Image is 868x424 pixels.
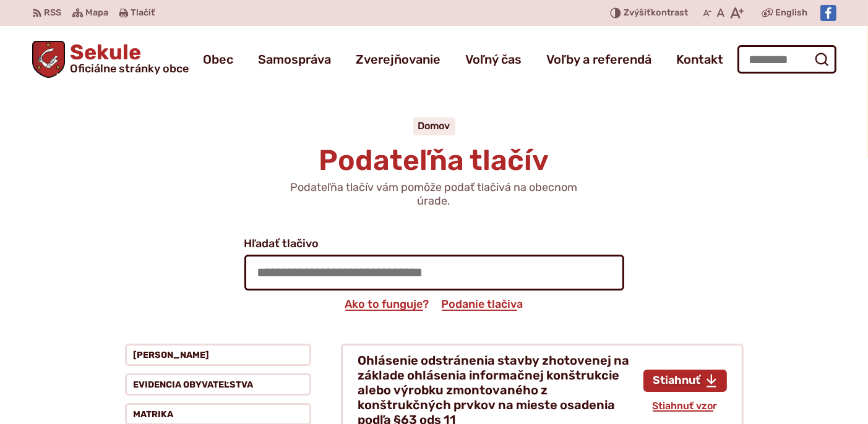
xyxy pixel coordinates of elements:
[65,42,189,74] span: Sekule
[32,41,66,78] img: Prejsť na domovskú stránku
[203,42,233,77] a: Obec
[344,297,431,311] a: Ako to funguje?
[651,400,719,412] a: Stiahnuť vzor
[418,120,450,132] a: Domov
[244,238,624,250] span: Hľadať tlačivo
[624,7,651,18] span: Zvýšiť
[131,8,155,19] span: Tlačiť
[653,400,718,412] span: Stiahnuť vzor
[125,373,311,396] button: Evidencia obyvateľstva
[465,42,522,77] a: Voľný čas
[440,297,525,311] a: Podanie tlačiva
[776,6,808,20] span: English
[125,344,311,366] button: [PERSON_NAME]
[676,42,723,77] a: Kontakt
[319,143,549,177] span: Podateľňa tlačív
[624,8,688,19] span: kontrast
[546,42,651,77] a: Voľby a referendá
[643,370,727,392] a: Stiahnuť
[356,42,440,77] a: Zverejňovanie
[45,6,62,20] span: RSS
[773,6,810,20] a: English
[653,374,701,388] span: Stiahnuť
[70,63,189,74] span: Oficiálne stránky obce
[820,5,836,21] img: Prejsť na Facebook stránku
[258,42,331,77] a: Samospráva
[86,6,109,20] span: Mapa
[32,41,189,78] a: Logo Sekule, prejsť na domovskú stránku.
[244,255,624,290] input: Hľadať tlačivo
[286,181,583,208] p: Podateľňa tlačív vám pomôže podať tlačivá na obecnom úrade.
